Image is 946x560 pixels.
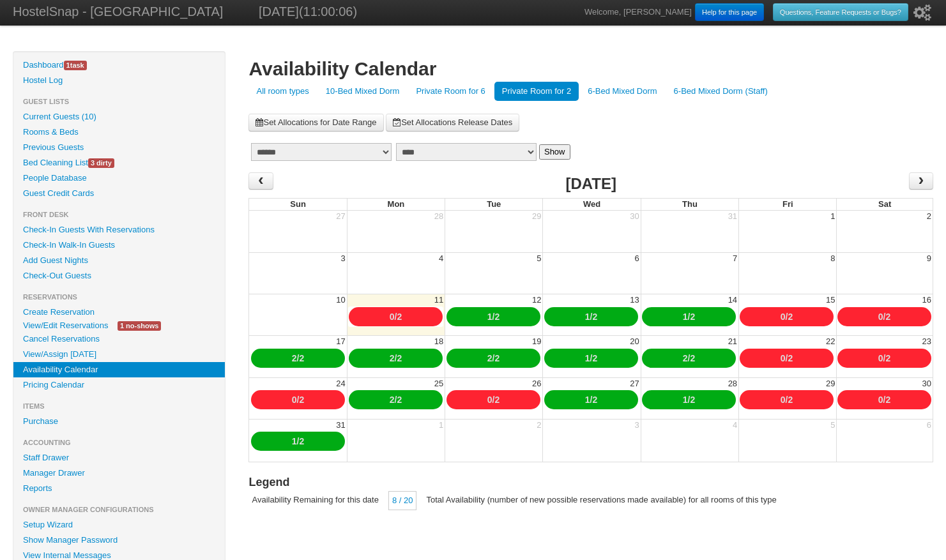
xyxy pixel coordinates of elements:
[544,390,638,409] div: /
[592,395,597,405] a: 2
[248,198,346,211] th: Sun
[788,353,793,363] a: 2
[335,294,346,306] div: 10
[738,198,836,211] th: Fri
[408,82,492,101] a: Private Room for 6
[926,211,933,222] div: 2
[878,353,883,363] a: 0
[13,517,225,533] a: Setup Wizard
[740,307,834,326] div: /
[299,395,304,405] a: 2
[292,353,297,363] a: 2
[118,321,161,331] span: 1 no-shows
[64,61,87,70] span: task
[494,82,579,101] a: Private Room for 2
[727,378,738,390] div: 28
[531,211,542,222] div: 29
[837,307,931,326] div: /
[388,491,417,510] div: 8 / 20
[921,294,933,306] div: 16
[836,198,933,211] th: Sat
[349,307,443,326] div: /
[926,420,933,431] div: 6
[531,336,542,347] div: 19
[885,395,890,405] a: 2
[13,268,225,284] a: Check-Out Guests
[13,57,225,73] a: Dashboard1task
[299,353,304,363] a: 2
[740,390,834,409] div: /
[690,395,695,405] a: 2
[446,307,540,326] div: /
[390,395,395,405] a: 2
[829,420,836,431] div: 5
[445,198,542,211] th: Tue
[642,349,736,368] div: /
[13,305,225,320] a: Create Reservation
[629,336,640,347] div: 20
[531,294,542,306] div: 12
[731,253,738,264] div: 7
[13,319,118,332] a: View/Edit Reservations
[397,312,402,322] a: 2
[878,312,883,322] a: 0
[349,390,443,409] div: /
[825,294,836,306] div: 15
[397,353,402,363] a: 2
[251,390,345,409] div: /
[13,481,225,496] a: Reports
[347,198,445,211] th: Mon
[781,395,786,405] a: 0
[335,420,346,431] div: 31
[494,353,500,363] a: 2
[542,198,640,211] th: Wed
[13,435,225,450] li: Accounting
[248,491,381,509] div: Availability Remaining for this date
[683,353,688,363] a: 2
[683,395,688,405] a: 1
[386,114,519,132] a: Set Allocations Release Dates
[340,253,347,264] div: 3
[592,312,597,322] a: 2
[825,336,836,347] div: 22
[108,319,171,332] a: 1 no-shows
[487,353,492,363] a: 2
[13,253,225,268] a: Add Guest Nights
[487,395,492,405] a: 0
[585,353,590,363] a: 1
[885,353,890,363] a: 2
[926,253,933,264] div: 9
[438,420,445,431] div: 1
[921,378,933,390] div: 30
[535,420,542,431] div: 2
[629,378,640,390] div: 27
[13,94,225,109] li: Guest Lists
[446,349,540,368] div: /
[13,170,225,186] a: People Database
[666,82,775,101] a: 6-Bed Mixed Dorm (Staff)
[913,4,931,21] i: Setup Wizard
[433,378,445,390] div: 25
[837,390,931,409] div: /
[88,158,114,168] span: 3 dirty
[494,395,500,405] a: 2
[829,253,836,264] div: 8
[433,336,445,347] div: 18
[642,307,736,326] div: /
[788,312,793,322] a: 2
[438,253,445,264] div: 4
[629,294,640,306] div: 13
[292,395,297,405] a: 0
[642,390,736,409] div: /
[781,312,786,322] a: 0
[433,294,445,306] div: 11
[446,390,540,409] div: /
[13,125,225,140] a: Rooms & Beds
[690,312,695,322] a: 2
[248,57,933,80] h1: Availability Calendar
[634,420,641,431] div: 3
[921,336,933,347] div: 23
[829,211,836,222] div: 1
[13,377,225,393] a: Pricing Calendar
[13,155,225,170] a: Bed Cleaning List3 dirty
